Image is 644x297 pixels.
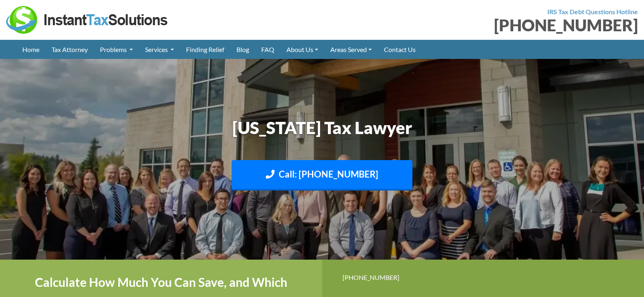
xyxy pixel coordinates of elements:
[324,40,378,59] a: Areas Served
[94,40,139,59] a: Problems
[230,40,255,59] a: Blog
[232,160,412,191] a: Call: [PHONE_NUMBER]
[547,8,638,15] strong: IRS Tax Debt Questions Hotline
[180,40,230,59] a: Finding Relief
[46,40,94,59] a: Tax Attorney
[6,15,169,23] a: Instant Tax Solutions Logo
[280,40,324,59] a: About Us
[16,40,46,59] a: Home
[343,272,624,283] div: [PHONE_NUMBER]
[139,40,180,59] a: Services
[97,116,548,140] h1: [US_STATE] Tax Lawyer
[378,40,422,59] a: Contact Us
[328,17,638,33] div: [PHONE_NUMBER]
[255,40,280,59] a: FAQ
[6,6,169,34] img: Instant Tax Solutions Logo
